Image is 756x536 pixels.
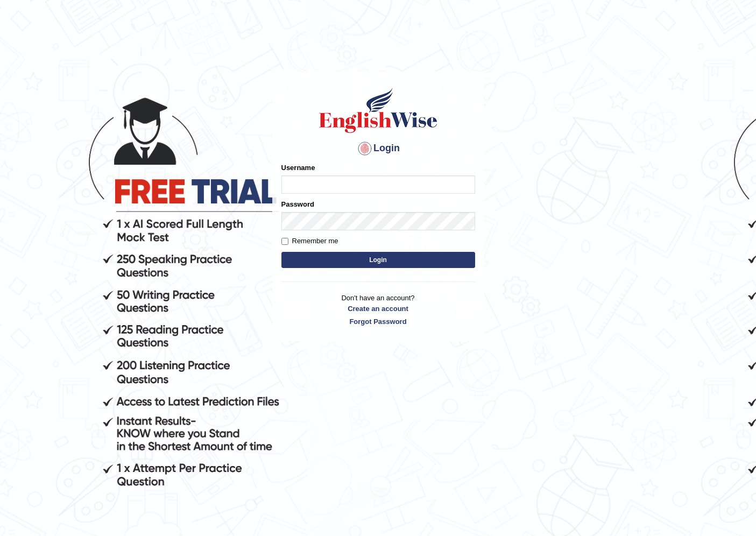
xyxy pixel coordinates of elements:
[281,140,475,157] h4: Login
[281,316,475,327] a: Forgot Password
[281,199,314,209] label: Password
[317,86,440,135] img: Logo of English Wise sign in for intelligent practice with AI
[281,236,338,246] label: Remember me
[281,293,475,326] p: Don't have an account?
[281,304,475,314] a: Create an account
[281,252,475,268] button: Login
[281,238,288,245] input: Remember me
[281,163,315,173] label: Username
